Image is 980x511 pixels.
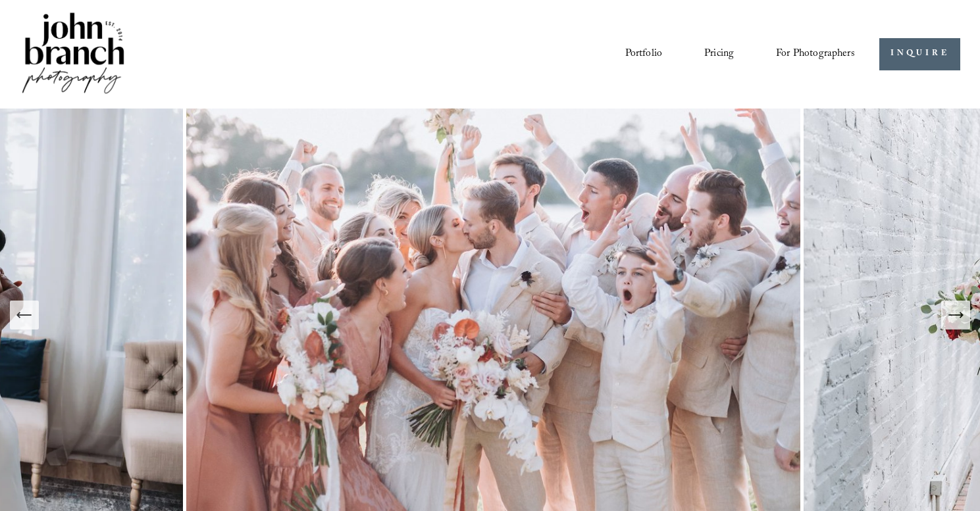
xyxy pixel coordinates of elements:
[704,43,734,65] a: Pricing
[879,38,960,70] a: INQUIRE
[10,301,39,329] button: Previous Slide
[776,44,855,64] span: For Photographers
[776,43,855,65] a: folder dropdown
[20,10,126,99] img: John Branch IV Photography
[941,301,970,329] button: Next Slide
[625,43,662,65] a: Portfolio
